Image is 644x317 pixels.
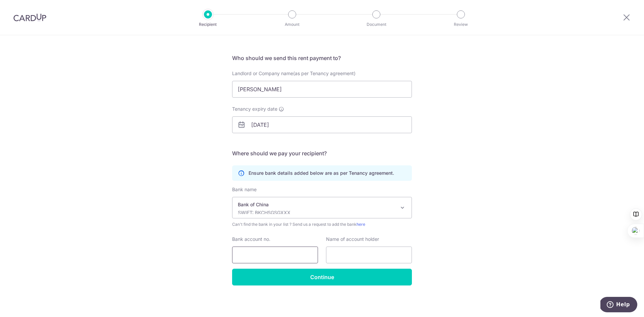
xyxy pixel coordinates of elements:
span: Landlord or Company name(as per Tenancy agreement) [232,70,356,76]
label: Bank account no. [232,236,270,243]
span: Bank of China [232,197,412,218]
h5: Where should we pay your recipient? [232,149,412,157]
p: Ensure bank details added below are as per Tenancy agreement. [249,170,394,176]
a: here [357,222,365,227]
p: Bank of China [238,201,395,208]
input: DD/MM/YYYY [232,116,412,133]
label: Bank name [232,186,257,193]
p: Review [436,21,486,28]
iframe: Opens a widget where you can find more information [600,297,637,314]
label: Name of account holder [326,236,379,243]
p: SWIFT: BKCHSGSGXXX [238,209,395,216]
input: Continue [232,269,412,285]
span: Can't find the bank in your list ? Send us a request to add the bank [232,221,412,228]
p: Amount [267,21,317,28]
p: Recipient [183,21,233,28]
span: Bank of China [232,197,412,218]
h5: Who should we send this rent payment to? [232,54,412,62]
span: Tenancy expiry date [232,106,277,112]
img: CardUp [13,13,46,21]
p: Document [352,21,401,28]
